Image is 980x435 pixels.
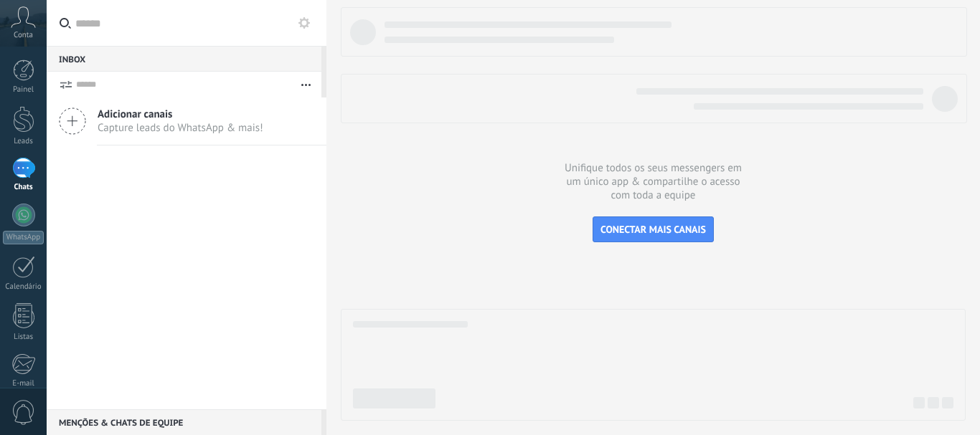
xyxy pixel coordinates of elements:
[3,282,44,292] div: Calendário
[3,379,44,388] div: E-mail
[3,183,44,192] div: Chats
[14,31,33,40] span: Conta
[3,333,44,342] div: Listas
[47,46,321,72] div: Inbox
[593,216,714,242] button: CONECTAR MAIS CANAIS
[3,85,44,95] div: Painel
[98,121,263,135] span: Capture leads do WhatsApp & mais!
[600,223,706,236] span: CONECTAR MAIS CANAIS
[47,409,321,435] div: Menções & Chats de equipe
[98,107,263,121] span: Adicionar canais
[3,231,44,244] div: WhatsApp
[3,137,44,146] div: Leads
